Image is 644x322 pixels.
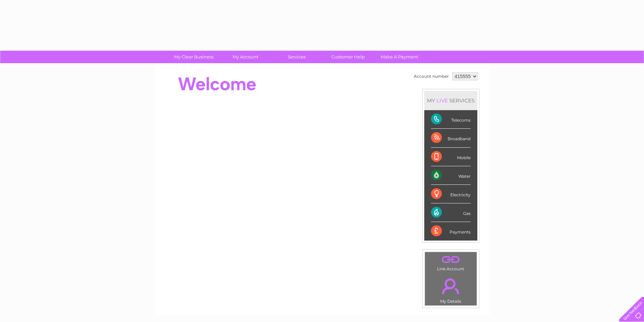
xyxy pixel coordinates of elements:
div: Telecoms [431,110,471,129]
div: Gas [431,203,471,222]
div: Water [431,166,471,185]
a: . [427,254,475,266]
a: Customer Help [320,51,376,63]
a: My Account [217,51,273,63]
td: My Details [425,273,477,306]
td: Account number [412,71,451,82]
div: Mobile [431,148,471,166]
div: LIVE [435,97,449,104]
a: Services [269,51,325,63]
td: Link Account [425,252,477,273]
a: Make A Payment [372,51,427,63]
a: My Clear Business [166,51,222,63]
a: . [427,274,475,298]
div: MY SERVICES [424,91,477,110]
div: Broadband [431,129,471,147]
div: Electricity [431,185,471,203]
div: Payments [431,222,471,240]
